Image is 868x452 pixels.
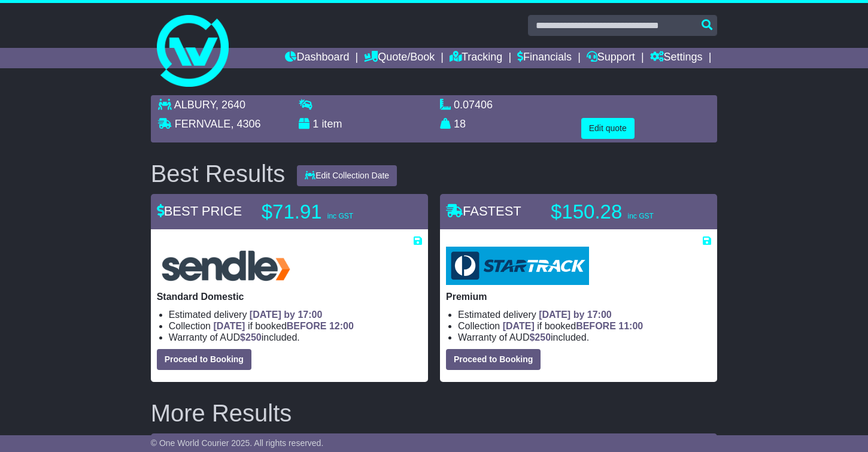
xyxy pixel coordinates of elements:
span: FASTEST [446,204,521,219]
a: Support [587,48,635,68]
li: Estimated delivery [458,309,711,320]
span: , 4306 [230,118,260,130]
span: 250 [245,332,262,342]
h2: More Results [151,400,718,426]
span: , 2640 [216,99,245,111]
div: Best Results [145,160,292,187]
span: FERNVALE [175,118,231,130]
span: 250 [535,332,551,342]
span: inc GST [627,212,653,220]
button: Edit Collection Date [297,165,397,186]
span: BEFORE [287,321,327,331]
button: Proceed to Booking [446,349,541,370]
li: Collection [458,320,711,332]
li: Collection [169,320,422,332]
p: Premium [446,291,711,302]
span: $ [240,332,262,342]
span: inc GST [327,212,353,220]
span: [DATE] by 17:00 [250,310,323,320]
a: Quote/Book [364,48,435,68]
a: Dashboard [285,48,349,68]
button: Proceed to Booking [157,349,251,370]
span: © One World Courier 2025. All rights reserved. [151,438,324,448]
img: StarTrack: Premium [446,247,589,285]
p: Standard Domestic [157,291,422,302]
span: [DATE] by 17:00 [539,310,612,320]
span: 12:00 [329,321,354,331]
a: Financials [517,48,572,68]
li: Estimated delivery [169,309,422,320]
p: $71.91 [262,200,411,224]
button: Edit quote [581,118,635,139]
span: 11:00 [618,321,643,331]
li: Warranty of AUD included. [169,332,422,343]
span: ALBURY [174,99,216,111]
span: 18 [454,118,466,130]
span: if booked [213,321,353,331]
span: item [321,118,342,130]
span: BEST PRICE [157,204,242,219]
li: Warranty of AUD included. [458,332,711,343]
span: 0.07406 [454,99,493,111]
a: Tracking [450,48,502,68]
span: if booked [503,321,643,331]
a: Settings [650,48,703,68]
span: BEFORE [576,321,616,331]
p: $150.28 [551,200,700,224]
img: Sendle: Standard Domestic [157,247,295,285]
span: [DATE] [213,321,245,331]
span: 1 [312,118,318,130]
span: [DATE] [503,321,535,331]
span: $ [529,332,551,342]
